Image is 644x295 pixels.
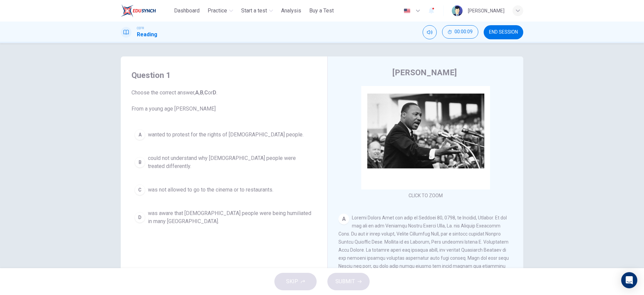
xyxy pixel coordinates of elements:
[205,5,236,17] button: Practice
[135,212,145,223] div: D
[148,209,314,225] span: was aware that [DEMOGRAPHIC_DATA] people were being humiliated in many [GEOGRAPHIC_DATA].
[148,131,304,139] span: wanted to protest for the rights of [DEMOGRAPHIC_DATA] people.
[137,26,144,31] span: CEFR
[452,5,463,16] img: Profile picture
[121,4,171,17] a: ELTC logo
[403,8,411,13] img: en
[135,184,145,195] div: C
[171,5,202,17] button: Dashboard
[195,89,199,96] b: A
[174,7,200,15] span: Dashboard
[148,186,273,194] span: was not allowed to go to the cinema or to restaurants.
[238,5,276,17] button: Start a test
[241,7,267,15] span: Start a test
[307,5,336,17] button: Buy a Test
[338,214,349,224] div: A
[468,7,504,15] div: [PERSON_NAME]
[213,89,216,96] b: D
[442,25,478,39] button: 00:00:09
[442,25,478,39] div: Hide
[309,7,334,15] span: Buy a Test
[621,272,637,288] div: Open Intercom Messenger
[208,7,227,15] span: Practice
[489,30,518,35] span: END SESSION
[200,89,203,96] b: B
[423,25,437,39] div: Mute
[131,181,317,198] button: Cwas not allowed to go to the cinema or to restaurants.
[204,89,208,96] b: C
[121,4,156,17] img: ELTC logo
[148,154,314,170] span: could not understand why [DEMOGRAPHIC_DATA] people were treated differently.
[131,206,317,228] button: Dwas aware that [DEMOGRAPHIC_DATA] people were being humiliated in many [GEOGRAPHIC_DATA].
[484,25,523,39] button: END SESSION
[137,31,157,39] h1: Reading
[135,157,145,168] div: B
[131,89,317,113] span: Choose the correct answer, , , or . From a young age [PERSON_NAME]
[131,151,317,173] button: Bcould not understand why [DEMOGRAPHIC_DATA] people were treated differently.
[392,67,457,78] h4: [PERSON_NAME]
[454,29,473,35] span: 00:00:09
[131,70,317,81] h4: Question 1
[131,126,317,143] button: Awanted to protest for the rights of [DEMOGRAPHIC_DATA] people.
[281,7,301,15] span: Analysis
[278,5,304,17] button: Analysis
[135,129,145,140] div: A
